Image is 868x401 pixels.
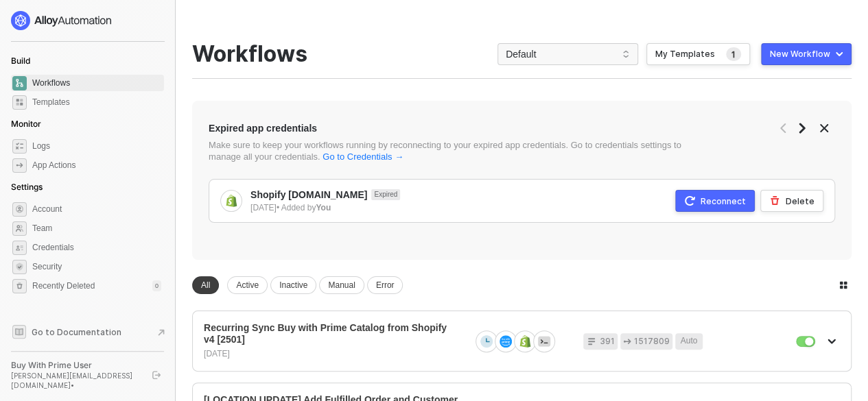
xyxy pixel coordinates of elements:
[227,276,268,294] div: Active
[12,260,27,274] span: security
[32,220,161,236] span: Team
[322,151,403,162] a: Go to Credentials →
[11,11,164,30] a: logo
[12,279,27,293] span: settings
[209,121,317,135] div: Expired app credentials
[726,47,741,61] span: 1
[506,44,630,64] span: Default
[681,335,698,348] span: Auto
[701,195,746,207] div: Reconnect
[225,195,237,207] img: integration-icon
[12,241,27,255] span: credentials
[32,160,75,171] div: App Actions
[11,182,43,192] span: Settings
[12,139,27,154] span: icon-logs
[623,337,631,345] span: icon-app-actions
[600,335,615,348] span: 391
[32,201,161,217] span: Account
[634,335,670,348] span: 1517809
[500,335,512,348] img: icon
[250,202,400,214] div: [DATE] • Added by
[675,190,755,212] button: Reconnect
[371,189,400,200] span: Expired
[152,280,161,291] div: 0
[770,49,830,60] div: New Workflow
[12,325,26,339] span: documentation
[32,138,161,154] span: Logs
[538,335,550,348] img: icon
[646,43,750,65] button: 1My Templates
[786,195,814,207] div: Delete
[11,371,140,390] div: [PERSON_NAME][EMAIL_ADDRESS][DOMAIN_NAME] •
[519,335,531,348] img: icon
[11,360,140,371] div: Buy With Prime User
[270,276,316,294] div: Inactive
[12,95,27,110] span: marketplace
[828,337,836,345] span: icon-arrow-down
[32,258,161,275] span: Security
[655,49,715,60] div: My Templates
[204,322,459,345] span: Recurring Sync Buy with Prime Catalog from Shopify v4 [2501]
[480,335,493,348] img: icon
[777,123,788,134] span: icon-arrow-left
[12,76,27,90] span: dashboard
[32,326,121,338] span: Go to Documentation
[250,188,400,202] div: Shopify [DOMAIN_NAME]
[761,43,852,65] button: New Workflow
[797,123,808,134] span: icon-arrow-right
[204,348,459,360] div: [DATE]
[760,190,823,212] button: Delete
[32,280,95,292] span: Recently Deleted
[32,239,161,256] span: Credentials
[32,75,161,91] span: Workflows
[154,326,168,339] span: document-arrow
[32,94,161,110] span: Templates
[316,203,331,212] b: You
[11,324,165,340] a: Knowledge Base
[12,221,27,236] span: team
[11,56,30,66] span: Build
[12,158,27,173] span: icon-app-actions
[819,123,830,134] span: icon-close
[192,276,219,294] div: All
[152,371,161,379] span: logout
[11,119,41,129] span: Monitor
[11,11,113,30] img: logo
[209,139,709,162] div: Make sure to keep your workflows running by reconnecting to your expired app credentials. Go to c...
[12,202,27,217] span: settings
[367,276,403,294] div: Error
[192,41,307,67] div: Workflows
[319,276,364,294] div: Manual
